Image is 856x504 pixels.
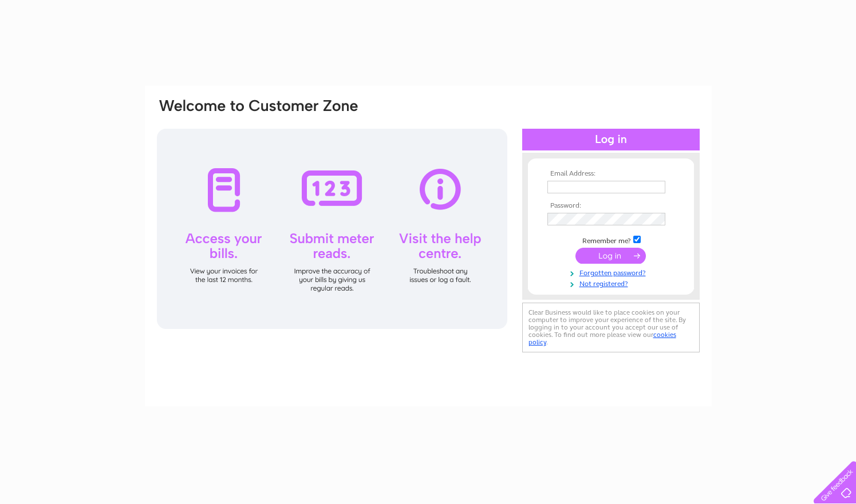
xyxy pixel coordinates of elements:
[545,234,677,245] td: Remember me?
[528,331,676,346] a: cookies policy
[575,248,646,264] input: Submit
[545,202,677,210] th: Password:
[545,170,677,178] th: Email Address:
[547,267,677,277] a: Forgotten password?
[522,303,700,352] div: Clear Business would like to place cookies on your computer to improve your experience of the sit...
[547,277,677,288] a: Not registered?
